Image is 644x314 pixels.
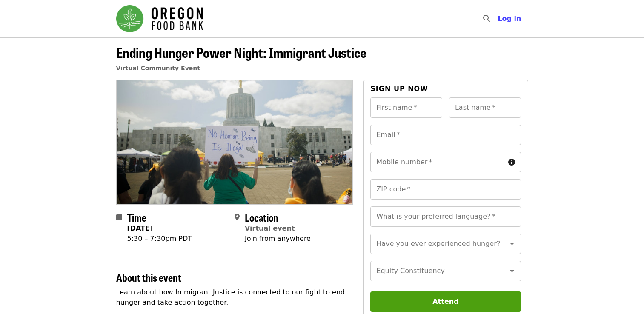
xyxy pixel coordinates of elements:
[235,213,240,221] i: map-marker-alt icon
[506,265,518,277] button: Open
[498,14,521,23] span: Log in
[116,287,353,308] p: Learn about how Immigrant Justice is connected to our fight to end hunger and take action together.
[245,234,311,243] span: Join from anywhere
[116,270,181,285] span: About this event
[370,97,442,118] input: First name
[116,65,200,71] a: Virtual Community Event
[370,206,521,227] input: What is your preferred language?
[245,210,278,225] span: Location
[508,158,515,166] i: circle-info icon
[370,85,428,93] span: Sign up now
[117,80,353,204] img: Ending Hunger Power Night: Immigrant Justice organized by Oregon Food Bank
[127,210,146,225] span: Time
[370,125,521,145] input: Email
[116,5,203,32] img: Oregon Food Bank - Home
[483,14,490,23] i: search icon
[495,9,502,29] input: Search
[370,179,521,200] input: ZIP code
[370,291,521,312] button: Attend
[245,224,295,232] a: Virtual event
[370,152,504,172] input: Mobile number
[127,224,153,232] strong: [DATE]
[127,234,192,244] div: 5:30 – 7:30pm PDT
[491,10,528,27] button: Log in
[116,42,366,62] span: Ending Hunger Power Night: Immigrant Justice
[116,213,122,221] i: calendar icon
[449,97,521,118] input: Last name
[506,238,518,250] button: Open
